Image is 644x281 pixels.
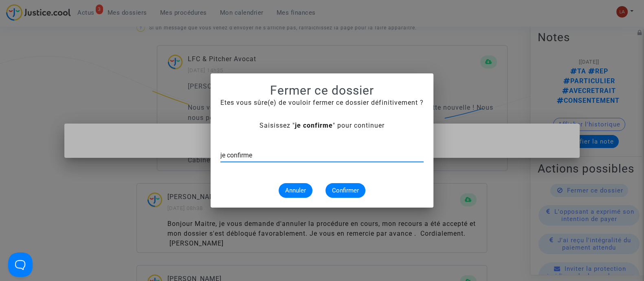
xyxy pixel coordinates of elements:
span: Confirmer [332,187,359,194]
span: Etes vous sûre(e) de vouloir fermer ce dossier définitivement ? [220,99,424,106]
div: Saisissez " " pour continuer [220,121,424,131]
span: Annuler [285,187,306,194]
iframe: Help Scout Beacon - Open [8,252,33,277]
b: je confirme [295,122,333,129]
button: Confirmer [325,183,365,198]
h1: Fermer ce dossier [220,83,424,98]
button: Annuler [279,183,312,198]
